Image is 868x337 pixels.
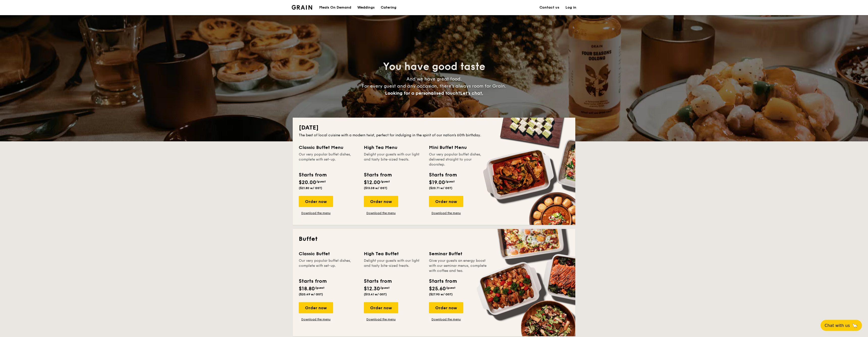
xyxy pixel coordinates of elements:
[316,180,326,183] span: /guest
[299,144,358,151] div: Classic Buffet Menu
[364,211,398,215] a: Download the menu
[825,323,850,328] span: Chat with us
[429,144,488,151] div: Mini Buffet Menu
[429,179,445,186] span: $19.00
[383,61,485,73] span: You have good taste
[364,258,423,273] div: Delight your guests with our light and tasty bite-sized treats.
[299,293,323,296] span: ($20.49 w/ GST)
[385,90,460,96] span: Looking for a personalised touch?
[429,250,488,257] div: Seminar Buffet
[429,317,463,321] a: Download the menu
[299,235,569,243] h2: Buffet
[299,152,358,167] div: Our very popular buffet dishes, complete with set-up.
[364,179,380,186] span: $12.00
[299,196,333,207] div: Order now
[292,5,312,10] a: Logotype
[364,152,423,167] div: Delight your guests with our light and tasty bite-sized treats.
[299,171,326,179] div: Starts from
[364,286,380,292] span: $12.30
[429,293,453,296] span: ($27.90 w/ GST)
[292,5,312,10] img: Grain
[364,186,387,190] span: ($13.08 w/ GST)
[364,196,398,207] div: Order now
[364,144,423,151] div: High Tea Menu
[380,286,390,290] span: /guest
[429,258,488,273] div: Give your guests an energy boost with our seminar menus, complete with coffee and tea.
[429,171,456,179] div: Starts from
[299,258,358,273] div: Our very popular buffet dishes, complete with set-up.
[429,152,488,167] div: Our very popular buffet dishes, delivered straight to your doorstep.
[364,250,423,257] div: High Tea Buffet
[852,323,858,328] span: 🦙
[299,317,333,321] a: Download the menu
[364,293,387,296] span: ($13.41 w/ GST)
[299,250,358,257] div: Classic Buffet
[460,90,483,96] span: Let's chat.
[299,179,316,186] span: $20.00
[446,286,455,290] span: /guest
[362,76,506,96] span: And we have great food. For every guest and any occasion, there’s always room for Grain.
[445,180,455,183] span: /guest
[429,196,463,207] div: Order now
[299,133,569,138] div: The best of local cuisine with a modern twist, perfect for indulging in the spirit of our nation’...
[429,277,456,285] div: Starts from
[429,211,463,215] a: Download the menu
[299,277,326,285] div: Starts from
[364,317,398,321] a: Download the menu
[299,211,333,215] a: Download the menu
[315,286,324,290] span: /guest
[364,277,391,285] div: Starts from
[429,302,463,313] div: Order now
[364,302,398,313] div: Order now
[299,124,569,132] h2: [DATE]
[299,286,315,292] span: $18.80
[364,171,391,179] div: Starts from
[821,320,862,331] button: Chat with us🦙
[429,186,452,190] span: ($20.71 w/ GST)
[429,286,446,292] span: $25.60
[299,302,333,313] div: Order now
[380,180,390,183] span: /guest
[299,186,322,190] span: ($21.80 w/ GST)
